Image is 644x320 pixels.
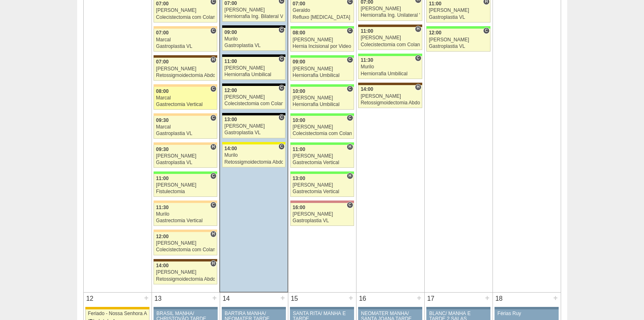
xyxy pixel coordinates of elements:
div: [PERSON_NAME] [429,37,488,43]
a: C 11:00 [PERSON_NAME] Herniorrafia Umbilical [222,57,285,80]
div: Murilo [225,36,283,42]
div: Key: Santa Joana [358,83,422,85]
div: Key: Bartira [154,26,217,29]
div: Herniorrafia Umbilical [293,73,352,78]
div: Colecistectomia com Colangiografia VL [156,15,215,20]
div: Gastrectomia Vertical [293,160,352,165]
div: [PERSON_NAME] [361,94,420,99]
span: 07:00 [293,1,305,7]
div: [PERSON_NAME] [293,212,352,217]
a: C 08:00 Marcal Gastrectomia Vertical [154,87,217,110]
span: Consultório [210,173,216,179]
div: [PERSON_NAME] [156,241,215,246]
a: C 12:00 [PERSON_NAME] Gastroplastia VL [426,29,490,52]
span: Consultório [279,85,285,91]
a: C 11:00 [PERSON_NAME] Fistulectomia [154,174,217,197]
div: Murilo [361,64,420,70]
span: Consultório [347,86,353,92]
span: 14:00 [361,86,373,92]
div: [PERSON_NAME] [156,66,215,72]
span: 10:00 [293,117,305,123]
div: Key: Blanc [222,83,285,86]
span: Hospital [415,84,421,90]
span: 08:00 [293,30,305,36]
span: 11:00 [293,146,305,152]
span: 11:00 [361,28,373,34]
div: Gastroplastia VL [429,15,488,20]
div: Murilo [225,153,283,158]
div: Marcal [156,124,215,130]
div: Key: Santa Joana [154,259,217,261]
div: Key: Brasil [290,113,354,116]
a: C 09:30 Marcal Gastroplastia VL [154,116,217,139]
span: Consultório [347,202,353,208]
div: Herniorrafia Umbilical [293,102,352,107]
span: 16:00 [293,205,305,210]
span: Hospital [347,173,353,179]
div: Marcal [156,95,215,101]
a: C 09:00 [PERSON_NAME] Herniorrafia Umbilical [290,58,354,81]
div: Retossigmoidectomia Abdominal VL [225,160,283,165]
span: Consultório [279,56,285,62]
div: Key: Aviso [154,307,217,309]
a: H 07:00 [PERSON_NAME] Retossigmoidectomia Abdominal VL [154,58,217,81]
div: Key: Santa Joana [358,25,422,27]
div: [PERSON_NAME] [293,153,352,159]
div: + [416,293,423,303]
div: Key: Bartira [154,84,217,87]
div: [PERSON_NAME] [361,6,420,11]
div: Colecistectomia com Colangiografia VL [225,101,283,106]
span: Hospital [210,260,216,267]
div: Férias Ruy [497,311,556,316]
div: Key: Santa Helena [290,201,354,203]
div: [PERSON_NAME] [156,153,215,159]
a: C 09:00 Murilo Gastroplastia VL [222,28,285,51]
div: Gastroplastia VL [225,130,283,135]
div: [PERSON_NAME] [429,8,488,13]
span: 13:00 [225,117,237,122]
a: C 11:30 Murilo Herniorrafia Umbilical [358,56,422,79]
div: Key: Bartira [154,201,217,203]
span: 11:30 [156,205,169,210]
div: [PERSON_NAME] [293,95,352,101]
a: H 13:00 [PERSON_NAME] Gastrectomia Vertical [290,174,354,197]
div: Key: Bartira [154,142,217,145]
div: Key: Brasil [290,55,354,58]
span: Consultório [279,114,285,121]
span: 11:00 [225,59,237,64]
span: Consultório [347,27,353,34]
div: [PERSON_NAME] [293,183,352,188]
a: C 11:30 Murilo Gastrectomia Vertical [154,203,217,226]
a: C 14:00 Murilo Retossigmoidectomia Abdominal VL [222,144,285,167]
span: 09:30 [156,117,169,123]
div: 18 [493,293,506,305]
span: 10:00 [293,88,305,94]
div: 16 [357,293,369,305]
div: [PERSON_NAME] [361,35,420,41]
div: 15 [288,293,301,305]
div: Retossigmoidectomia Abdominal VL [156,73,215,78]
span: 09:30 [156,146,169,152]
span: Consultório [210,27,216,34]
span: 07:00 [225,0,237,6]
div: Key: Aviso [222,307,285,309]
span: 07:00 [156,30,169,36]
div: Gastroplastia VL [156,160,215,165]
span: Consultório [210,86,216,92]
div: Gastroplastia VL [225,43,283,48]
a: C 10:00 [PERSON_NAME] Colecistectomia com Colangiografia VL [290,116,354,139]
div: + [552,293,559,303]
div: + [348,293,354,303]
div: Key: Aviso [426,307,490,309]
div: Key: Blanc [222,25,285,28]
div: Colecistectomia com Colangiografia VL [361,42,420,47]
a: H 14:00 [PERSON_NAME] Retossigmoidectomia Abdominal VL [358,85,422,108]
div: 13 [152,293,165,305]
a: C 08:00 [PERSON_NAME] Hernia Incisional por Video [290,29,354,52]
div: Key: Aviso [495,307,558,309]
span: 12:00 [156,234,169,239]
div: Key: Santa Joana [154,55,217,58]
div: [PERSON_NAME] [225,124,283,129]
span: 14:00 [156,263,169,268]
div: Key: Brasil [154,171,217,174]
